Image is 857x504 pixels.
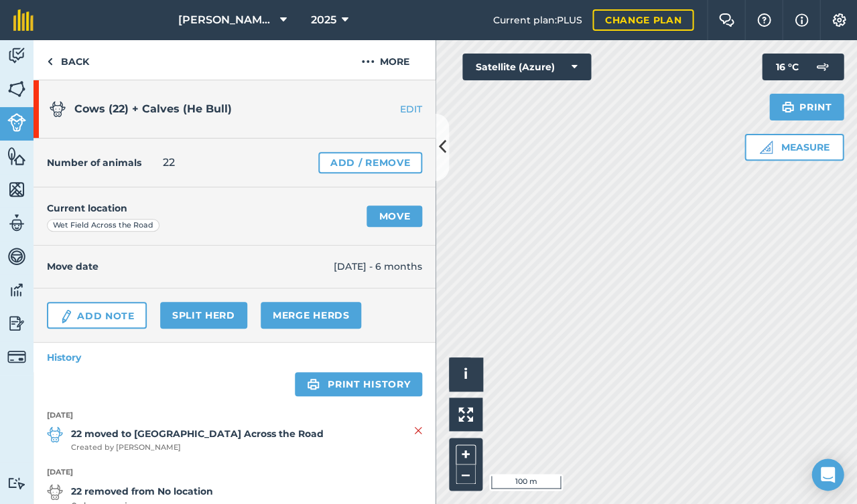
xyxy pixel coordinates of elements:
[178,12,275,28] span: [PERSON_NAME] Farm
[769,94,844,120] button: Print
[7,146,26,166] img: svg+xml;base64,PHN2ZyB4bWxucz0iaHR0cDovL3d3dy53My5vcmcvMjAwMC9zdmciIHdpZHRoPSI1NiIgaGVpZ2h0PSI2MC...
[7,477,26,489] img: svg+xml;base64,PD94bWwgdmVyc2lvbj0iMS4wIiBlbmNvZGluZz0idXRmLTgiPz4KPCEtLSBHZW5lcmF0b3I6IEFkb2JlIE...
[7,246,26,266] img: svg+xml;base64,PD94bWwgdmVyc2lvbj0iMS4wIiBlbmNvZGluZz0idXRmLTgiPz4KPCEtLSBHZW5lcmF0b3I6IEFkb2JlIE...
[458,407,473,422] img: Four arrows, one pointing top left, one top right, one bottom right and the last bottom left
[795,12,808,28] img: svg+xml;base64,PHN2ZyB4bWxucz0iaHR0cDovL3d3dy53My5vcmcvMjAwMC9zdmciIHdpZHRoPSIxNyIgaGVpZ2h0PSIxNy...
[775,54,798,80] span: 16 ° C
[756,13,772,27] img: A question mark icon
[47,259,334,274] h4: Move date
[334,259,422,274] span: [DATE] - 6 months
[47,302,147,329] a: Add Note
[7,313,26,333] img: svg+xml;base64,PD94bWwgdmVyc2lvbj0iMS4wIiBlbmNvZGluZz0idXRmLTgiPz4KPCEtLSBHZW5lcmF0b3I6IEFkb2JlIE...
[47,201,127,216] h4: Current location
[462,54,591,80] button: Satellite (Azure)
[163,155,175,171] span: 22
[34,343,436,372] a: History
[311,12,336,28] span: 2025
[762,54,844,80] button: 16 °C
[47,426,63,442] img: svg+xml;base64,PD94bWwgdmVyc2lvbj0iMS4wIiBlbmNvZGluZz0idXRmLTgiPz4KPCEtLSBHZW5lcmF0b3I6IEFkb2JlIE...
[718,13,734,27] img: Two speech bubbles overlapping with the left bubble in the forefront
[492,13,582,27] span: Current plan : PLUS
[47,484,63,500] img: svg+xml;base64,PD94bWwgdmVyc2lvbj0iMS4wIiBlbmNvZGluZz0idXRmLTgiPz4KPCEtLSBHZW5lcmF0b3I6IEFkb2JlIE...
[456,465,476,484] button: –
[7,347,26,366] img: svg+xml;base64,PD94bWwgdmVyc2lvbj0iMS4wIiBlbmNvZGluZz0idXRmLTgiPz4KPCEtLSBHZW5lcmF0b3I6IEFkb2JlIE...
[50,101,66,117] img: svg+xml;base64,PD94bWwgdmVyc2lvbj0iMS4wIiBlbmNvZGluZz0idXRmLTgiPz4KPCEtLSBHZW5lcmF0b3I6IEFkb2JlIE...
[13,9,34,31] img: fieldmargin Logo
[7,79,26,99] img: svg+xml;base64,PHN2ZyB4bWxucz0iaHR0cDovL3d3dy53My5vcmcvMjAwMC9zdmciIHdpZHRoPSI1NiIgaGVpZ2h0PSI2MC...
[456,444,476,465] button: +
[335,40,436,80] button: More
[7,280,26,300] img: svg+xml;base64,PD94bWwgdmVyc2lvbj0iMS4wIiBlbmNvZGluZz0idXRmLTgiPz4KPCEtLSBHZW5lcmF0b3I6IEFkb2JlIE...
[47,54,53,70] img: svg+xml;base64,PHN2ZyB4bWxucz0iaHR0cDovL3d3dy53My5vcmcvMjAwMC9zdmciIHdpZHRoPSI5IiBoZWlnaHQ9IjI0Ii...
[59,309,74,325] img: svg+xml;base64,PD94bWwgdmVyc2lvbj0iMS4wIiBlbmNvZGluZz0idXRmLTgiPz4KPCEtLSBHZW5lcmF0b3I6IEFkb2JlIE...
[809,54,836,80] img: svg+xml;base64,PD94bWwgdmVyc2lvbj0iMS4wIiBlbmNvZGluZz0idXRmLTgiPz4KPCEtLSBHZW5lcmF0b3I6IEFkb2JlIE...
[47,410,422,422] strong: [DATE]
[464,365,468,382] span: i
[367,205,422,227] a: Move
[7,113,26,132] img: svg+xml;base64,PD94bWwgdmVyc2lvbj0iMS4wIiBlbmNvZGluZz0idXRmLTgiPz4KPCEtLSBHZW5lcmF0b3I6IEFkb2JlIE...
[318,152,422,173] a: Add / Remove
[7,213,26,233] img: svg+xml;base64,PD94bWwgdmVyc2lvbj0iMS4wIiBlbmNvZGluZz0idXRmLTgiPz4KPCEtLSBHZW5lcmF0b3I6IEFkb2JlIE...
[449,357,482,391] button: i
[7,46,26,66] img: svg+xml;base64,PD94bWwgdmVyc2lvbj0iMS4wIiBlbmNvZGluZz0idXRmLTgiPz4KPCEtLSBHZW5lcmF0b3I6IEFkb2JlIE...
[74,102,232,115] span: Cows (22) + Calves (He Bull)
[592,9,694,31] a: Change plan
[47,155,141,170] h4: Number of animals
[781,99,794,115] img: svg+xml;base64,PHN2ZyB4bWxucz0iaHR0cDovL3d3dy53My5vcmcvMjAwMC9zdmciIHdpZHRoPSIxOSIgaGVpZ2h0PSIyNC...
[261,302,362,329] a: Merge Herds
[307,376,320,392] img: svg+xml;base64,PHN2ZyB4bWxucz0iaHR0cDovL3d3dy53My5vcmcvMjAwMC9zdmciIHdpZHRoPSIxOSIgaGVpZ2h0PSIyNC...
[71,484,213,499] strong: 22 removed from No location
[351,102,436,116] a: EDIT
[414,422,422,438] img: svg+xml;base64,PHN2ZyB4bWxucz0iaHR0cDovL3d3dy53My5vcmcvMjAwMC9zdmciIHdpZHRoPSIyMiIgaGVpZ2h0PSIzMC...
[71,426,324,441] strong: 22 moved to [GEOGRAPHIC_DATA] Across the Road
[744,134,844,161] button: Measure
[34,40,103,80] a: Back
[160,302,247,329] a: Split herd
[295,372,422,396] a: Print history
[811,458,844,491] div: Open Intercom Messenger
[7,179,26,199] img: svg+xml;base64,PHN2ZyB4bWxucz0iaHR0cDovL3d3dy53My5vcmcvMjAwMC9zdmciIHdpZHRoPSI1NiIgaGVpZ2h0PSI2MC...
[47,219,159,232] div: Wet Field Across the Road
[47,467,422,479] strong: [DATE]
[361,54,375,70] img: svg+xml;base64,PHN2ZyB4bWxucz0iaHR0cDovL3d3dy53My5vcmcvMjAwMC9zdmciIHdpZHRoPSIyMCIgaGVpZ2h0PSIyNC...
[831,13,847,27] img: A cog icon
[759,141,773,154] img: Ruler icon
[71,442,324,454] span: Created by [PERSON_NAME]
